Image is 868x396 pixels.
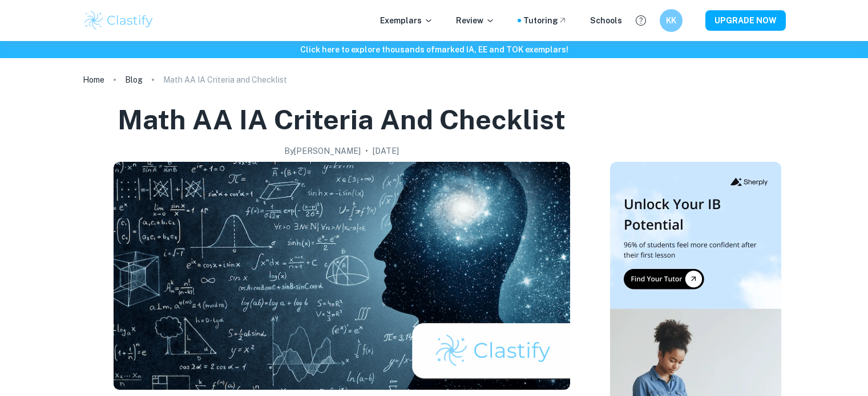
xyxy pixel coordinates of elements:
[118,101,566,138] h1: Math AA IA Criteria and Checklist
[284,145,361,157] h2: By [PERSON_NAME]
[114,162,570,390] img: Math AA IA Criteria and Checklist cover image
[2,43,866,56] h6: Click here to explore thousands of marked IA, EE and TOK exemplars !
[456,14,495,27] p: Review
[380,14,433,27] p: Exemplars
[83,72,104,88] a: Home
[660,9,683,32] button: KK
[365,145,368,157] p: •
[631,11,651,30] button: Help and Feedback
[523,14,567,27] a: Tutoring
[373,145,399,157] h2: [DATE]
[705,10,786,31] button: UPGRADE NOW
[83,9,155,32] img: Clastify logo
[125,72,143,88] a: Blog
[163,74,287,86] p: Math AA IA Criteria and Checklist
[590,14,622,27] a: Schools
[664,14,677,27] h6: KK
